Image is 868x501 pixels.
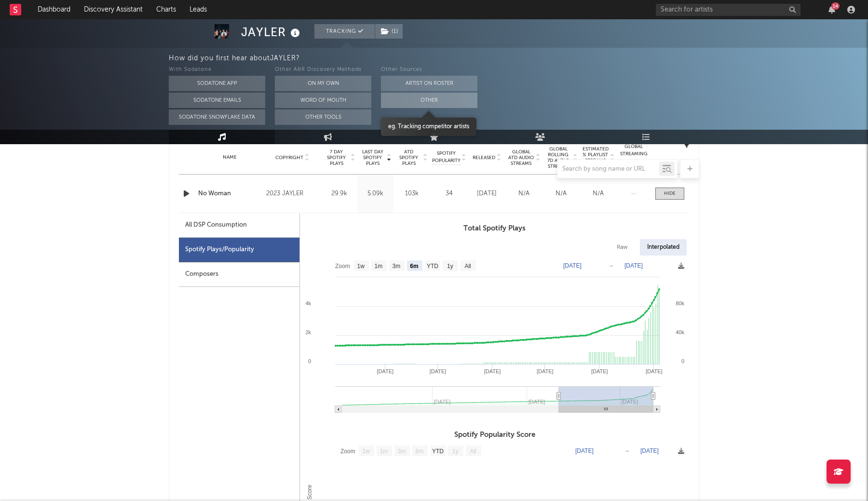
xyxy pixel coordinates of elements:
span: Global ATD Audio Streams [508,149,534,166]
div: 2023 JAYLER [266,188,319,200]
text: 1w [357,263,365,270]
text: 4k [305,300,311,306]
span: Copyright [275,155,303,161]
text: 1y [447,263,453,270]
text: 40k [676,329,684,335]
span: 7 Day Spotify Plays [324,149,349,166]
button: Tracking [314,24,375,39]
a: No Woman [198,189,261,199]
text: 6m [416,448,424,455]
button: (1) [375,24,403,39]
div: All DSP Consumption [179,213,299,238]
div: N/A [508,189,540,199]
text: [DATE] [640,447,659,454]
div: Other A&R Discovery Methods [275,64,371,76]
div: 34 [432,189,466,199]
button: Word Of Mouth [275,93,371,108]
text: [DATE] [624,262,643,269]
text: → [608,262,614,269]
div: Global Streaming Trend (Last 60D) [619,143,648,172]
text: [DATE] [430,368,447,374]
div: How did you first hear about JAYLER ? [169,53,868,64]
text: [DATE] [377,368,394,374]
span: ATD Spotify Plays [396,149,421,166]
div: JAYLER [241,24,302,40]
text: Zoom [335,263,350,270]
text: [DATE] [484,368,501,374]
text: All [464,263,471,270]
text: 1y [452,448,459,455]
div: [DATE] [471,189,503,199]
text: 6m [410,263,418,270]
input: Search for artists [656,4,800,16]
div: Composers [179,262,299,287]
text: [DATE] [537,368,554,374]
span: Global Rolling 7D Audio Streams [545,146,571,169]
text: 80k [676,300,684,306]
text: 1m [375,263,383,270]
text: 3m [393,263,401,270]
h3: Total Spotify Plays [300,223,689,234]
div: 5.09k [360,189,391,199]
text: 1w [363,448,370,455]
div: N/A [545,189,577,199]
div: Other Sources [381,64,477,76]
span: ( 1 ) [375,24,403,39]
div: N/A [582,189,614,199]
span: Last Day Spotify Plays [360,149,385,166]
span: Spotify Popularity [432,150,461,164]
span: Released [473,155,495,161]
div: 14 [831,2,840,10]
div: With Sodatone [169,64,265,76]
text: 1m [380,448,388,455]
text: YTD [432,448,444,455]
div: All DSP Consumption [185,219,247,231]
h3: Spotify Popularity Score [300,429,689,441]
span: Estimated % Playlist Streams Last Day [582,146,609,169]
button: Artist on Roster [381,76,477,91]
text: 2k [305,329,311,335]
button: Sodatone App [169,76,265,91]
text: [DATE] [575,447,594,454]
text: Zoom [340,448,355,455]
div: 29.9k [324,189,355,199]
button: On My Own [275,76,371,91]
text: → [624,447,630,454]
text: [DATE] [646,368,663,374]
div: Raw [610,239,635,256]
text: 0 [681,358,684,364]
div: Interpolated [640,239,687,256]
button: Sodatone Snowflake Data [169,109,265,125]
text: 0 [308,358,311,364]
button: Other [381,93,477,108]
div: Spotify Plays/Popularity [179,238,299,262]
text: YTD [427,263,438,270]
input: Search by song name or URL [557,165,659,173]
button: 14 [828,6,835,14]
button: Other Tools [275,109,371,125]
text: 3m [398,448,406,455]
text: All [470,448,476,455]
text: [DATE] [563,262,582,269]
div: 103k [396,189,427,199]
button: Sodatone Emails [169,93,265,108]
div: Name [198,154,261,161]
text: [DATE] [591,368,608,374]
